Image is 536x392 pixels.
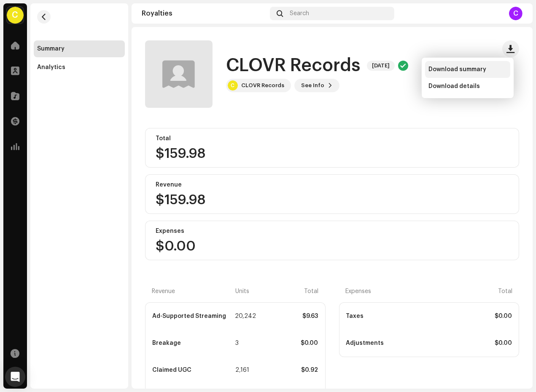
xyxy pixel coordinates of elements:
[346,340,428,347] div: Adjustments
[253,313,318,320] div: $9.63
[430,288,512,295] div: Total
[235,288,252,295] div: Units
[7,7,24,24] div: C
[226,56,360,75] h1: CLOVR Records
[235,367,252,373] div: 2,161
[428,83,480,90] span: Download details
[253,340,318,347] div: $0.00
[346,288,428,295] div: Expenses
[228,80,238,91] div: C
[145,128,519,168] re-o-card-value: Total
[37,45,65,52] div: Summary
[241,82,284,89] div: CLOVR Records
[430,340,512,347] div: $0.00
[156,135,509,142] div: Total
[145,174,519,214] re-o-card-value: Revenue
[156,228,509,235] div: Expenses
[34,59,125,76] re-m-nav-item: Analytics
[290,10,309,17] span: Search
[152,367,234,373] div: Claimed UGC
[367,61,395,71] span: [DATE]
[5,367,25,387] div: Open Intercom Messenger
[37,64,65,71] div: Analytics
[34,40,125,57] re-m-nav-item: Summary
[235,313,251,320] div: 20,242
[253,288,319,295] div: Total
[430,313,512,320] div: $0.00
[235,340,252,347] div: 3
[346,313,428,320] div: Taxes
[145,221,519,260] re-o-card-value: Expenses
[156,181,509,188] div: Revenue
[301,77,324,94] span: See Info
[152,288,234,295] div: Revenue
[428,66,486,73] span: Download summary
[142,10,267,17] div: Royalties
[253,367,318,373] div: $0.92
[509,7,523,20] div: C
[152,340,234,347] div: Breakage
[294,79,339,92] button: See Info
[152,313,233,320] div: Ad-Supported Streaming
